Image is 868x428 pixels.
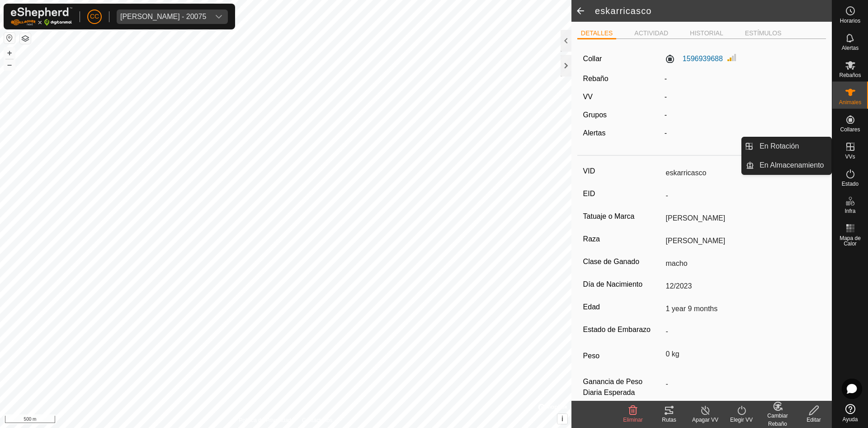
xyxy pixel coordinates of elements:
label: Edad [583,301,662,313]
img: Logo Gallagher [11,7,72,26]
button: – [4,59,15,70]
span: Alertas [842,45,859,51]
span: En Almacenamiento [759,160,824,171]
span: Estado [842,181,859,187]
li: En Rotación [742,137,831,155]
div: - [661,128,824,139]
li: ACTIVIDAD [631,29,672,38]
span: - [665,75,667,82]
span: Olegario Arranz Rodrigo - 20075 [117,10,210,24]
li: HISTORIAL [686,29,727,38]
label: VID [583,165,662,177]
button: Capas del Mapa [20,33,31,44]
button: + [4,48,15,58]
span: i [561,415,563,423]
label: Tatuaje o Marca [583,211,662,222]
label: Día de Nacimiento [583,279,662,290]
label: 1596939688 [665,53,723,64]
div: dropdown trigger [210,10,228,24]
li: ESTÍMULOS [741,29,785,38]
label: Alertas [583,129,606,137]
label: EID [583,188,662,200]
app-display-virtual-paddock-transition: - [665,93,667,101]
label: Grupos [583,111,607,119]
span: Ayuda [843,417,858,422]
span: Infra [844,208,855,214]
label: Ganancia de Peso Diaria Esperada [583,376,662,398]
label: Peso [583,346,662,365]
span: Horarios [840,18,860,24]
span: VVs [845,154,855,159]
span: Eliminar [623,417,642,423]
label: Rebaño [583,75,609,82]
span: En Rotación [759,141,799,152]
label: Estado de Embarazo [583,324,662,336]
h2: eskarricasco [595,5,832,16]
span: Rebaños [839,72,861,78]
span: CC [90,12,99,21]
a: En Rotación [754,137,831,155]
label: Collar [583,53,602,64]
div: Editar [796,416,832,424]
button: i [557,414,567,424]
div: - [661,110,824,120]
button: Restablecer Mapa [4,33,15,43]
label: Clase de Ganado [583,256,662,268]
div: [PERSON_NAME] - 20075 [120,13,206,20]
a: Ayuda [832,400,868,426]
div: Rutas [651,416,687,424]
span: Animales [839,100,861,105]
label: VV [583,93,593,101]
div: Cambiar Rebaño [759,412,796,428]
li: DETALLES [577,29,617,39]
img: Intensidad de Señal [726,52,737,63]
li: En Almacenamiento [742,156,831,174]
div: Apagar VV [687,416,723,424]
span: Mapa de Calor [835,236,866,246]
span: Collares [840,127,860,132]
div: Elegir VV [723,416,759,424]
a: Contáctenos [302,416,332,424]
a: En Almacenamiento [754,156,831,174]
label: Raza [583,233,662,245]
a: Política de Privacidad [239,416,291,424]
